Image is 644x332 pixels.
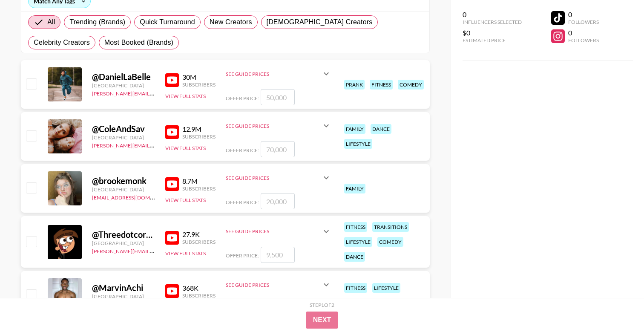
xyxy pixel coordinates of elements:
div: [GEOGRAPHIC_DATA] [92,186,155,193]
div: 0 [463,10,522,19]
input: 50,000 [261,89,295,105]
div: @ MarvinAchi [92,283,155,293]
span: Offer Price: [226,252,259,259]
span: Quick Turnaround [140,17,195,27]
div: See Guide Prices [226,175,321,181]
div: See Guide Prices [226,115,331,136]
img: YouTube [165,125,179,139]
button: Next [306,312,338,329]
div: lifestyle [344,139,372,149]
div: @ ColeAndSav [92,124,155,134]
div: @ DanielLaBelle [92,72,155,82]
div: Step 1 of 2 [310,302,334,308]
div: family [344,124,365,134]
div: Subscribers [182,185,216,192]
div: 12.9M [182,125,216,133]
div: 27.9K [182,230,216,239]
span: Celebrity Creators [34,38,90,48]
input: 70,000 [261,141,295,157]
div: $0 [463,29,522,37]
div: Subscribers [182,239,216,245]
div: Influencers Selected [463,19,522,25]
div: See Guide Prices [226,221,331,242]
div: Followers [568,19,599,25]
div: 30M [182,73,216,81]
div: fitness [344,283,367,293]
div: 368K [182,284,216,292]
span: Offer Price: [226,95,259,101]
div: fitness [344,222,367,232]
div: See Guide Prices [226,123,321,129]
span: Offer Price: [226,147,259,153]
div: [GEOGRAPHIC_DATA] [92,134,155,141]
div: Followers [568,37,599,43]
input: 9,500 [261,247,295,263]
input: 20,000 [261,193,295,209]
div: 0 [568,10,599,19]
div: lifestyle [372,283,400,293]
button: View Full Stats [165,250,206,257]
div: @ Threedotcorey [92,229,155,240]
div: 0 [568,29,599,37]
div: See Guide Prices [226,274,331,295]
div: See Guide Prices [226,167,331,188]
div: Subscribers [182,292,216,299]
img: YouTube [165,73,179,87]
div: See Guide Prices [226,71,321,77]
button: View Full Stats [165,145,206,151]
div: family [344,184,365,193]
div: dance [371,124,391,134]
img: YouTube [165,231,179,245]
div: See Guide Prices [226,64,331,84]
button: View Full Stats [165,93,206,99]
div: lifestyle [344,237,372,247]
span: New Creators [210,17,252,27]
span: Trending (Brands) [69,17,125,27]
div: Subscribers [182,133,216,140]
div: comedy [398,80,424,89]
iframe: Drift Widget Chat Controller [601,289,634,322]
a: [PERSON_NAME][EMAIL_ADDRESS][DOMAIN_NAME] [92,141,218,149]
a: [EMAIL_ADDRESS][DOMAIN_NAME] [92,193,178,201]
div: prank [344,80,365,89]
div: See Guide Prices [226,282,321,288]
div: comedy [377,237,403,247]
div: See Guide Prices [226,228,321,234]
div: @ brookemonk [92,176,155,186]
img: YouTube [165,284,179,298]
a: [PERSON_NAME][EMAIL_ADDRESS][PERSON_NAME][PERSON_NAME][DOMAIN_NAME] [92,246,299,254]
img: YouTube [165,177,179,191]
span: All [47,17,55,27]
span: Most Booked (Brands) [104,38,173,48]
div: Estimated Price [463,37,522,43]
span: Offer Price: [226,199,259,205]
div: 8.7M [182,177,216,185]
span: [DEMOGRAPHIC_DATA] Creators [267,17,373,27]
div: fitness [370,80,393,89]
div: dance [344,252,365,262]
div: transitions [372,222,409,232]
div: [GEOGRAPHIC_DATA] [92,240,155,246]
div: [GEOGRAPHIC_DATA] [92,293,155,300]
button: View Full Stats [165,197,206,203]
a: [PERSON_NAME][EMAIL_ADDRESS][DOMAIN_NAME] [92,89,218,97]
div: Subscribers [182,81,216,88]
div: [GEOGRAPHIC_DATA] [92,82,155,89]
